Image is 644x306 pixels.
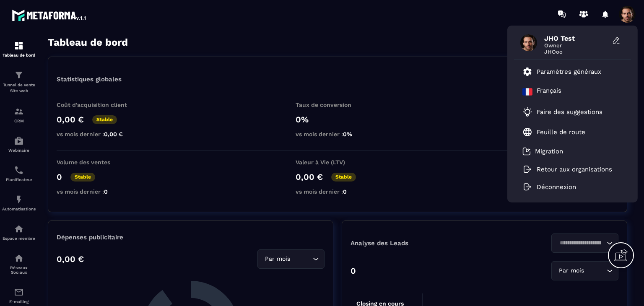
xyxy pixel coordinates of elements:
[70,173,95,182] p: Stable
[557,266,586,275] span: Par mois
[296,101,379,108] p: Taux de conversion
[544,34,607,42] span: JHO Test
[57,159,140,166] p: Volume des ventes
[296,114,379,124] p: 0%
[296,159,379,166] p: Valeur à Vie (LTV)
[2,130,36,159] a: automationsautomationsWebinaire
[351,239,485,247] p: Analyse des Leads
[292,254,311,264] input: Search for option
[57,101,140,108] p: Coût d'acquisition client
[57,172,62,182] p: 0
[537,128,585,136] p: Feuille de route
[104,131,123,137] span: 0,00 €
[537,183,576,191] p: Déconnexion
[14,253,24,263] img: social-network
[522,67,601,77] a: Paramètres généraux
[544,42,607,49] span: Owner
[522,127,585,137] a: Feuille de route
[257,249,325,269] div: Search for option
[296,172,323,182] p: 0,00 €
[14,287,24,297] img: email
[14,70,24,80] img: formation
[537,87,561,97] p: Français
[57,188,140,195] p: vs mois dernier :
[2,34,36,64] a: formationformationTableau de bord
[14,106,24,117] img: formation
[263,254,292,264] span: Par mois
[2,265,36,275] p: Réseaux Sociaux
[331,173,356,182] p: Stable
[586,266,605,275] input: Search for option
[14,41,24,51] img: formation
[2,64,36,100] a: formationformationTunnel de vente Site web
[2,148,36,153] p: Webinaire
[557,239,605,248] input: Search for option
[537,166,612,173] p: Retour aux organisations
[2,247,36,281] a: social-networksocial-networkRéseaux Sociaux
[343,131,352,137] span: 0%
[296,131,379,137] p: vs mois dernier :
[351,266,356,276] p: 0
[57,131,140,137] p: vs mois dernier :
[57,114,84,124] p: 0,00 €
[2,207,36,211] p: Automatisations
[535,148,563,155] p: Migration
[551,233,618,253] div: Search for option
[104,188,108,195] span: 0
[57,75,122,83] p: Statistiques globales
[2,82,36,94] p: Tunnel de vente Site web
[57,233,325,241] p: Dépenses publicitaire
[2,53,36,57] p: Tableau de bord
[2,100,36,130] a: formationformationCRM
[343,188,347,195] span: 0
[92,115,117,124] p: Stable
[2,177,36,182] p: Planificateur
[544,49,607,55] span: JHOoo
[2,218,36,247] a: automationsautomationsEspace membre
[2,159,36,188] a: schedulerschedulerPlanificateur
[2,236,36,241] p: Espace membre
[537,108,602,116] p: Faire des suggestions
[2,299,36,304] p: E-mailing
[537,68,601,75] p: Paramètres généraux
[48,36,128,48] h3: Tableau de bord
[522,166,612,173] a: Retour aux organisations
[522,147,563,156] a: Migration
[522,107,612,117] a: Faire des suggestions
[2,188,36,218] a: automationsautomationsAutomatisations
[57,254,84,264] p: 0,00 €
[296,188,379,195] p: vs mois dernier :
[2,119,36,123] p: CRM
[14,224,24,234] img: automations
[14,194,24,205] img: automations
[14,165,24,175] img: scheduler
[12,8,87,23] img: logo
[14,136,24,146] img: automations
[551,261,618,280] div: Search for option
